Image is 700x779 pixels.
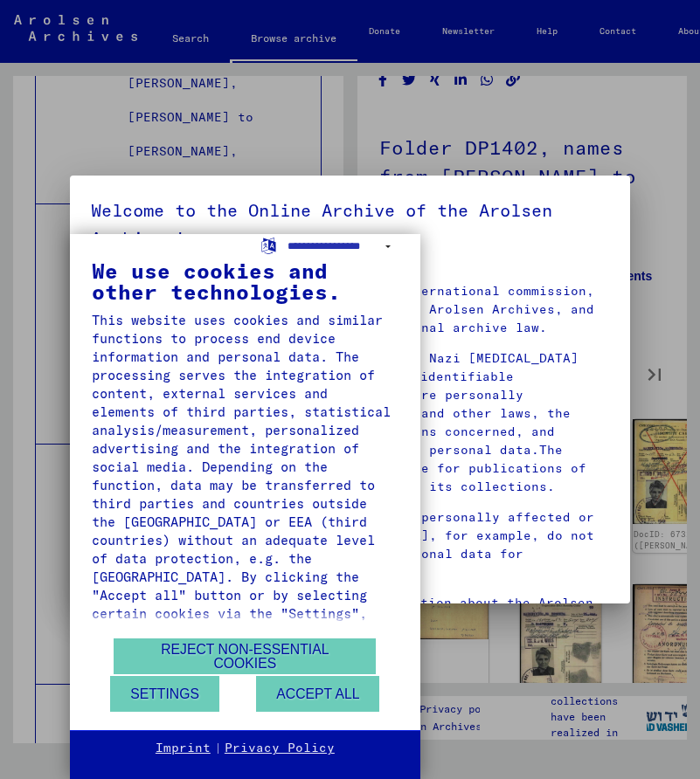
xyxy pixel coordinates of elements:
[114,638,376,674] button: Reject non-essential cookies
[225,740,335,757] a: Privacy Policy
[256,676,379,712] button: Accept all
[92,260,399,302] div: We use cookies and other technologies.
[156,740,211,757] a: Imprint
[92,311,399,714] div: This website uses cookies and similar functions to process end device information and personal da...
[110,676,219,712] button: Settings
